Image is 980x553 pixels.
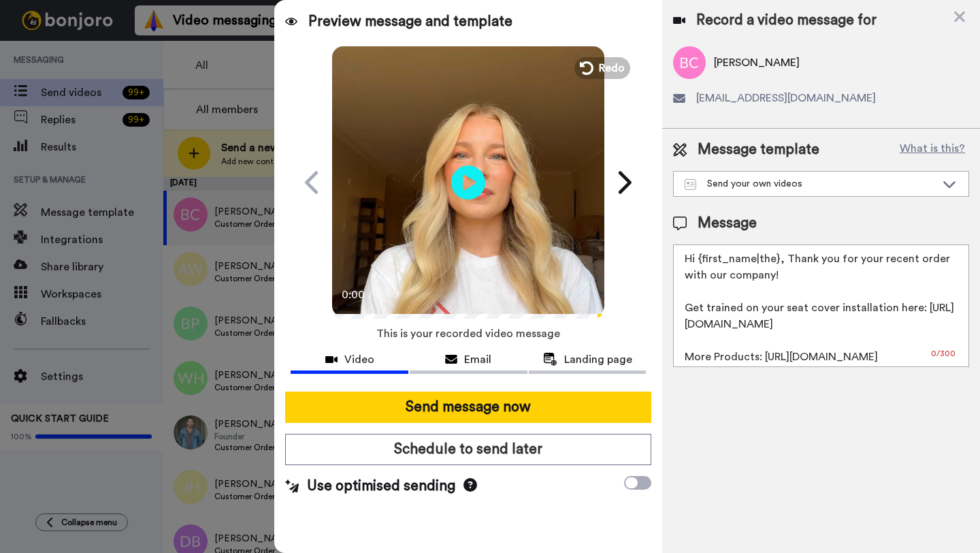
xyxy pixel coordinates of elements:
[685,177,936,191] div: Send your own videos
[344,351,374,368] span: Video
[376,319,560,349] span: This is your recorded video message
[376,287,399,303] span: 0:46
[285,392,651,423] button: Send message now
[685,179,696,190] img: Message-temps.svg
[464,351,491,368] span: Email
[698,140,819,160] span: Message template
[673,244,969,367] textarea: Hi {first_name|the}, Thank you for your recent order with our company! Get trained on your seat c...
[564,351,632,368] span: Landing page
[368,287,373,303] span: /
[696,90,876,106] span: [EMAIL_ADDRESS][DOMAIN_NAME]
[896,140,969,160] button: What is this?
[342,287,365,303] span: 0:00
[307,476,455,496] span: Use optimised sending
[698,213,757,234] span: Message
[285,434,651,465] button: Schedule to send later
